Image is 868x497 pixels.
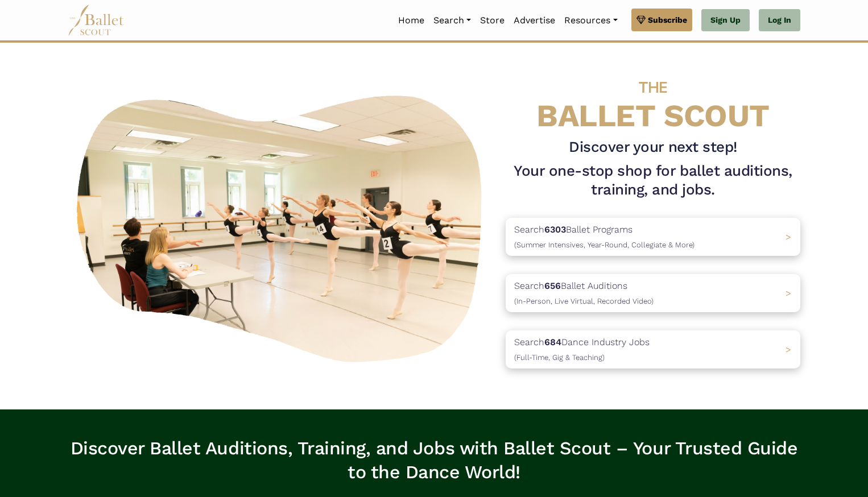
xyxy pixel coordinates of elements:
[506,65,800,133] h4: BALLET SCOUT
[506,138,800,157] h3: Discover your next step!
[560,9,622,32] a: Resources
[68,437,800,484] h3: Discover Ballet Auditions, Training, and Jobs with Ballet Scout – Your Trusted Guide to the Dance...
[514,222,695,251] p: Search Ballet Programs
[68,83,497,369] img: A group of ballerinas talking to each other in a ballet studio
[786,288,791,299] span: >
[506,218,800,256] a: Search6303Ballet Programs(Summer Intensives, Year-Round, Collegiate & More)>
[514,279,654,308] p: Search Ballet Auditions
[429,9,476,32] a: Search
[544,224,566,235] b: 6303
[701,9,750,32] a: Sign Up
[786,231,791,242] span: >
[544,337,561,347] b: 684
[476,9,509,32] a: Store
[506,274,800,312] a: Search656Ballet Auditions(In-Person, Live Virtual, Recorded Video) >
[648,14,687,26] span: Subscribe
[506,330,800,368] a: Search684Dance Industry Jobs(Full-Time, Gig & Teaching) >
[514,335,650,364] p: Search Dance Industry Jobs
[544,280,561,291] b: 656
[631,9,692,31] a: Subscribe
[514,241,695,249] span: (Summer Intensives, Year-Round, Collegiate & More)
[639,78,667,97] span: THE
[636,14,646,26] img: gem.svg
[759,9,800,32] a: Log In
[514,297,654,305] span: (In-Person, Live Virtual, Recorded Video)
[394,9,429,32] a: Home
[514,353,605,362] span: (Full-Time, Gig & Teaching)
[506,161,800,200] h1: Your one-stop shop for ballet auditions, training, and jobs.
[509,9,560,32] a: Advertise
[786,344,791,355] span: >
